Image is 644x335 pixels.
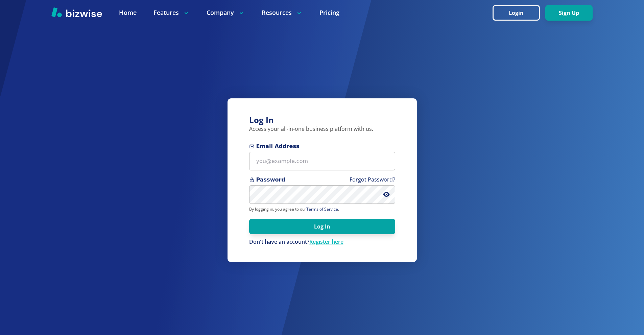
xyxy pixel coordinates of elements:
[249,125,395,133] p: Access your all-in-one business platform with us.
[545,10,593,16] a: Sign Up
[319,8,339,17] a: Pricing
[153,8,190,17] p: Features
[249,142,395,150] span: Email Address
[249,207,395,212] p: By logging in, you agree to our .
[545,5,593,21] button: Sign Up
[207,8,245,17] p: Company
[493,5,540,21] button: Login
[51,7,102,17] img: Bizwise Logo
[306,206,338,212] a: Terms of Service
[350,176,395,183] a: Forgot Password?
[249,152,395,170] input: you@example.com
[309,238,343,245] a: Register here
[493,10,545,16] a: Login
[262,8,303,17] p: Resources
[119,8,137,17] a: Home
[249,115,395,126] h3: Log In
[249,176,395,184] span: Password
[249,238,395,246] div: Don't have an account?Register here
[249,219,395,234] button: Log In
[249,238,395,246] p: Don't have an account?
